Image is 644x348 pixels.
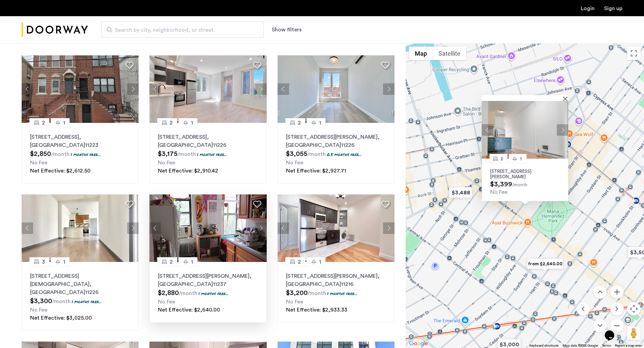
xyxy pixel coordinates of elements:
span: Net Effective: $2,640.00 [158,307,220,313]
button: Next apartment [127,222,139,234]
span: No Fee [286,160,303,165]
button: Show satellite imagery [433,47,466,60]
img: 2014_638491587183792883.jpeg [278,55,395,123]
p: 1 months free... [198,291,229,296]
a: 21[STREET_ADDRESS], [GEOGRAPHIC_DATA]112231 months free...No FeeNet Effective: $2,612.50 [22,123,139,184]
img: 2016_638484664599997863.jpeg [22,55,139,123]
img: dc6efc1f-24ba-4395-9182-45437e21be9a_638721336159477352.png [149,194,267,262]
div: $3,488 [446,185,475,200]
p: 1 months free... [327,291,357,296]
button: Previous apartment [278,83,289,95]
a: Open this area in Google Maps (opens a new window) [407,339,430,348]
span: No Fee [30,160,47,165]
span: No Fee [158,160,175,165]
img: Google [407,339,430,348]
button: Zoom out [610,319,624,332]
img: 2013_638446582558794198.jpeg [149,55,267,123]
button: Move right [610,302,624,316]
a: Report a map error [615,343,642,348]
img: 2012_638521837062792182.jpeg [278,194,395,262]
p: 1 months free... [197,152,227,157]
a: 21[STREET_ADDRESS][PERSON_NAME], [GEOGRAPHIC_DATA]112161 months free...No FeeNet Effective: $2,93... [278,262,395,323]
img: 2013_638497458181304039.jpeg [22,194,139,262]
span: $3,055 [286,151,307,157]
span: Map data ©2025 Google [563,344,598,347]
button: Move down [593,319,607,332]
button: Next apartment [383,83,395,95]
sub: /month [307,152,326,157]
input: Apartment Search [101,22,264,38]
p: [STREET_ADDRESS][PERSON_NAME] 11216 [286,272,386,288]
button: Close [564,96,569,101]
span: Net Effective: $2,933.33 [286,307,347,313]
p: [STREET_ADDRESS][PERSON_NAME] 11226 [286,133,386,149]
button: Next apartment [255,83,267,95]
span: 2 [298,119,301,127]
button: Previous apartment [149,222,161,234]
span: Net Effective: $2,910.42 [158,168,218,173]
button: Drag Pegman onto the map to open Street View [627,326,641,340]
a: 21[STREET_ADDRESS][PERSON_NAME], [GEOGRAPHIC_DATA]112371 months free...No FeeNet Effective: $2,64... [149,262,266,323]
span: $3,200 [286,290,308,296]
p: 1 months free... [72,299,102,304]
span: 1 [63,258,65,266]
button: Next apartment [127,83,139,95]
img: logo [22,17,88,43]
img: Apartment photo [482,101,568,159]
span: $3,300 [30,298,52,304]
button: Show street map [409,47,433,60]
sub: /month [52,299,71,304]
button: Previous apartment [278,222,289,234]
a: Cazamio Logo [22,17,88,43]
button: Previous apartment [22,222,33,234]
span: No Fee [286,299,303,304]
span: 2 [298,258,301,266]
p: 0.5 months free... [327,152,362,157]
p: [STREET_ADDRESS][DEMOGRAPHIC_DATA] 11226 [30,272,130,296]
sub: /month [512,183,527,187]
sub: /month [51,152,70,157]
a: 31[STREET_ADDRESS][DEMOGRAPHIC_DATA], [GEOGRAPHIC_DATA]112261 months free...No FeeNet Effective: ... [22,262,139,331]
div: from $2,640.00 [524,256,566,271]
p: [STREET_ADDRESS] 11223 [30,133,130,149]
p: [STREET_ADDRESS][PERSON_NAME] 11237 [158,272,258,288]
span: Net Effective: $2,612.50 [30,168,91,173]
span: $2,850 [30,151,51,157]
span: Search by city, neighborhood, or street. [115,26,245,34]
a: Terms (opens in new tab) [602,343,611,348]
a: Login [581,6,595,11]
span: 3 [42,258,45,266]
button: Next apartment [557,124,568,135]
span: 1 [319,258,321,266]
button: Map camera controls [627,302,641,316]
span: 1 [319,119,321,127]
span: 2 [170,258,173,266]
span: $2,880 [158,290,179,296]
span: No Fee [158,299,175,304]
span: 2 [501,156,503,161]
span: 2 [42,119,45,127]
span: Net Effective: $2,927.71 [286,168,346,173]
span: 1 [191,258,193,266]
span: $3,399 [490,181,512,188]
button: Toggle fullscreen view [627,47,641,60]
p: [STREET_ADDRESS] 11226 [158,133,258,149]
button: Previous apartment [149,83,161,95]
span: No Fee [30,307,47,313]
span: 2 [170,119,173,127]
span: No Fee [490,189,507,195]
p: [STREET_ADDRESS][PERSON_NAME] [490,169,560,180]
span: Net Effective: $3,025.00 [30,315,92,321]
a: 21[STREET_ADDRESS][PERSON_NAME], [GEOGRAPHIC_DATA]112260.5 months free...No FeeNet Effective: $2,... [278,123,395,184]
button: Zoom in [610,285,624,299]
button: Next apartment [383,222,395,234]
span: $3,175 [158,151,177,157]
sub: /month [308,291,326,296]
button: Previous apartment [482,124,493,135]
button: Show or hide filters [272,26,302,34]
iframe: chat widget [602,321,624,341]
sub: /month [177,152,196,157]
sub: /month [179,291,197,296]
p: 1 months free... [71,152,101,157]
a: 21[STREET_ADDRESS], [GEOGRAPHIC_DATA]112261 months free...No FeeNet Effective: $2,910.42 [149,123,266,184]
